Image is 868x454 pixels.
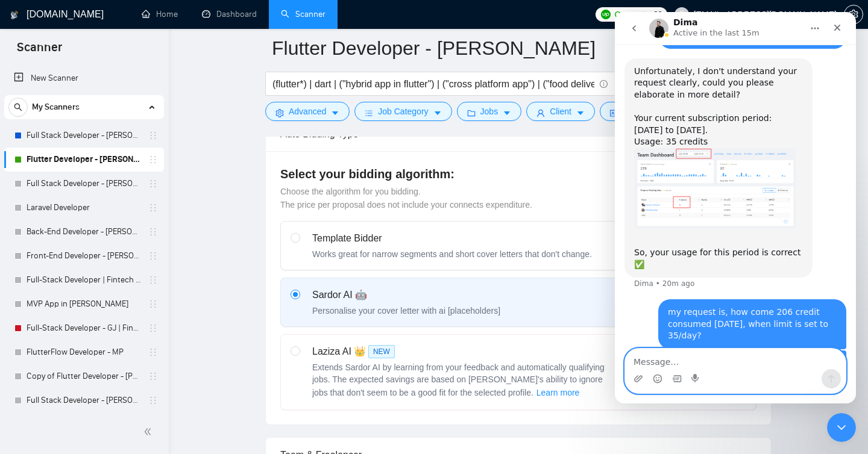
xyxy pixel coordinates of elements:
[27,268,141,292] a: Full-Stack Developer | Fintech SaaS System
[827,413,856,442] iframe: Intercom live chat
[143,426,156,438] span: double-left
[536,386,580,399] span: Learn more
[148,131,158,140] span: holder
[331,108,339,117] span: caret-down
[14,66,154,90] a: New Scanner
[467,108,476,117] span: folder
[433,108,442,117] span: caret-down
[536,385,580,400] button: Laziza AI NEWExtends Sardor AI by learning from your feedback and automatically qualifying jobs. ...
[148,396,158,405] span: holder
[27,172,141,196] a: Full Stack Developer - [PERSON_NAME]
[280,187,532,210] span: Choose the algorithm for you bidding. The price per proposal does not include your connects expen...
[280,166,756,182] h4: Select your bidding algorithm:
[312,305,500,317] div: Personalise your cover letter with ai [placeholders]
[148,299,158,309] span: holder
[653,8,662,21] span: 69
[615,12,856,403] iframe: Intercom live chat
[8,98,28,117] button: search
[312,248,592,260] div: Works great for narrow segments and short cover letters that don't change.
[289,105,326,118] span: Advanced
[526,102,595,121] button: userClientcaret-down
[536,108,545,117] span: user
[378,105,428,118] span: Job Category
[312,344,614,359] div: Laziza AI
[148,227,158,237] span: holder
[354,102,451,121] button: barsJob Categorycaret-down
[614,8,650,21] span: Connects:
[576,108,585,117] span: caret-down
[844,5,863,24] button: setting
[368,345,395,358] span: NEW
[503,108,511,117] span: caret-down
[275,108,284,117] span: setting
[202,9,257,19] a: dashboardDashboard
[550,105,571,118] span: Client
[27,388,141,412] a: Full Stack Developer - [PERSON_NAME]
[148,155,158,164] span: holder
[844,10,863,19] a: setting
[148,347,158,357] span: holder
[601,10,611,19] img: upwork-logo.png
[148,179,158,188] span: holder
[281,9,325,19] a: searchScanner
[600,102,673,121] button: idcardVendorcaret-down
[610,108,618,117] span: idcard
[148,203,158,213] span: holder
[265,102,350,121] button: settingAdvancedcaret-down
[27,340,141,364] a: FlutterFlow Developer - MP
[678,10,686,19] span: user
[480,105,498,118] span: Jobs
[4,95,164,412] li: My Scanners
[27,364,141,388] a: Copy of Flutter Developer - [PERSON_NAME]
[32,95,80,119] span: My Scanners
[27,123,141,148] a: Full Stack Developer - [PERSON_NAME]
[148,275,158,285] span: holder
[312,288,500,302] div: Sardor AI 🤖
[9,103,27,111] span: search
[27,196,141,220] a: Laravel Developer
[27,220,141,244] a: Back-End Developer - [PERSON_NAME]
[354,344,366,359] span: 👑
[10,5,19,25] img: logo
[4,66,164,90] li: New Scanner
[148,251,158,261] span: holder
[27,292,141,316] a: MVP App in [PERSON_NAME]
[27,316,141,340] a: Full-Stack Developer - GJ | Fintech SaaS System
[844,10,863,19] span: setting
[312,231,592,246] div: Template Bidder
[148,323,158,333] span: holder
[312,362,605,397] span: Extends Sardor AI by learning from your feedback and automatically qualifying jobs. The expected ...
[272,76,594,92] input: Search Freelance Jobs...
[27,244,141,268] a: Front-End Developer - [PERSON_NAME]
[600,80,608,88] span: info-circle
[7,39,72,64] span: Scanner
[142,9,178,19] a: homeHome
[365,108,373,117] span: bars
[457,102,522,121] button: folderJobscaret-down
[27,148,141,172] a: Flutter Developer - [PERSON_NAME]
[148,372,158,381] span: holder
[272,33,747,63] input: Scanner name...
